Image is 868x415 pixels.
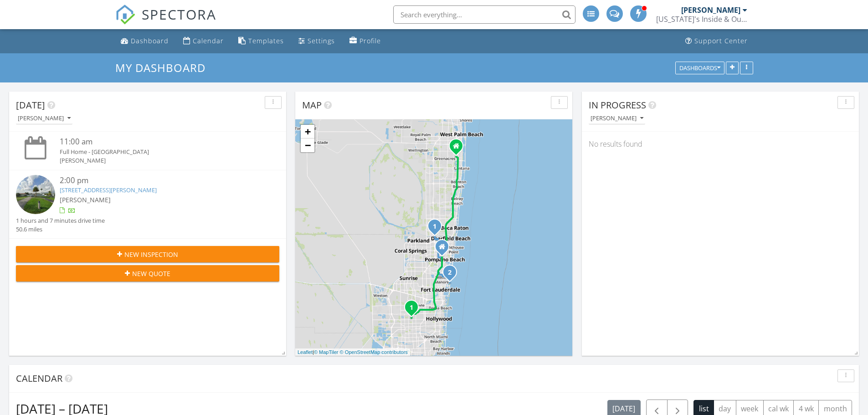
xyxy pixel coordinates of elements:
button: [PERSON_NAME] [16,113,72,125]
div: 50.6 miles [16,225,105,234]
i: 1 [433,224,437,230]
div: [PERSON_NAME] [681,5,740,15]
a: © MapTiler [314,349,339,355]
a: Support Center [682,33,751,50]
a: Zoom out [301,138,314,152]
span: [PERSON_NAME] [60,195,111,204]
a: SPECTORA [115,12,216,31]
a: Settings [295,33,339,50]
button: New Quote [16,265,279,282]
a: [STREET_ADDRESS][PERSON_NAME] [60,186,157,194]
div: [PERSON_NAME] [591,115,643,122]
div: [PERSON_NAME] [60,156,257,165]
span: Map [302,99,322,111]
span: In Progress [589,99,646,111]
span: [DATE] [16,99,45,111]
i: 2 [448,270,452,276]
a: My Dashboard [115,60,213,75]
div: Calendar [193,36,224,45]
div: 4551 NW 7th St, Deerfield Beach, FL 33442 [435,226,440,231]
a: Zoom in [301,125,314,138]
a: © OpenStreetMap contributors [340,349,408,355]
div: 1554 NW 7th Lane, Pompano Beach FL 33060 [442,246,447,252]
a: Templates [235,33,288,50]
a: Dashboard [117,33,172,50]
div: 8950 Johnson St , Pembroke Pines, FL 33024 [411,307,417,313]
div: Templates [248,36,284,45]
div: [PERSON_NAME] [18,115,71,122]
span: New Quote [132,269,170,278]
input: Search everything... [393,5,575,24]
div: 11:00 am [60,136,257,148]
a: Leaflet [298,349,313,355]
img: streetview [16,175,55,214]
button: New Inspection [16,246,279,262]
div: Support Center [694,36,748,45]
div: No results found [582,132,859,156]
a: Profile [346,33,385,50]
div: 2:00 pm [60,175,257,186]
img: The Best Home Inspection Software - Spectora [115,5,135,25]
div: | [295,348,410,356]
i: 1 [410,305,413,311]
span: SPECTORA [142,5,216,24]
div: Dashboard [131,36,169,45]
a: 2:00 pm [STREET_ADDRESS][PERSON_NAME] [PERSON_NAME] 1 hours and 7 minutes drive time 50.6 miles [16,175,279,234]
span: Calendar [16,372,62,384]
div: 3322 NE 16th Pl, Fort Lauderdale, FL 33305 [450,272,455,277]
a: Calendar [180,33,227,50]
button: Dashboards [675,61,724,74]
div: Florida's Inside & Out Inspections [656,15,747,24]
span: New Inspection [124,250,178,259]
div: Profile [360,36,381,45]
button: [PERSON_NAME] [589,113,645,125]
div: 1 hours and 7 minutes drive time [16,216,105,225]
div: Dashboards [679,65,720,71]
div: 1127 Vermilion Drive, Lake Worth Beach FL 33461 [456,146,462,151]
div: Full Home - [GEOGRAPHIC_DATA] [60,148,257,156]
div: Settings [308,36,335,45]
